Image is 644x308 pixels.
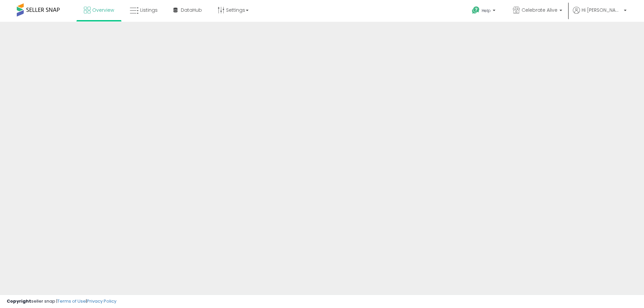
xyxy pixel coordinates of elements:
[472,6,480,14] i: Get Help
[57,298,86,304] a: Terms of Use
[582,7,622,13] span: Hi [PERSON_NAME]
[482,8,491,13] span: Help
[87,298,116,304] a: Privacy Policy
[140,7,158,13] span: Listings
[7,298,116,305] div: seller snap | |
[7,298,31,304] strong: Copyright
[92,7,114,13] span: Overview
[467,1,502,22] a: Help
[573,7,627,22] a: Hi [PERSON_NAME]
[522,7,557,13] span: Celebrate Alive
[181,7,202,13] span: DataHub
